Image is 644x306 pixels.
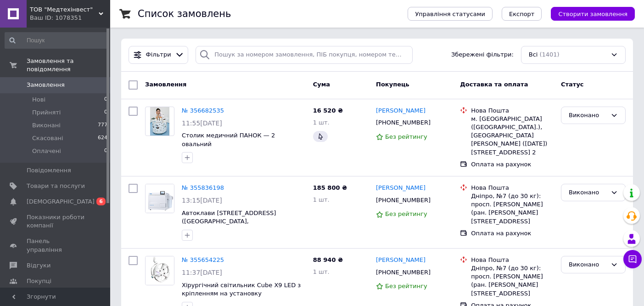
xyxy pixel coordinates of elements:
[182,269,222,276] span: 11:37[DATE]
[471,192,554,226] div: Дніпро, №7 (до 30 кг): просп. [PERSON_NAME] (ран. [PERSON_NAME][STREET_ADDRESS]
[313,268,330,275] span: 1 шт.
[471,229,554,238] div: Оплата на рахунок
[145,81,186,88] span: Замовлення
[502,7,542,21] button: Експорт
[529,51,538,59] span: Всі
[27,277,51,285] span: Покупці
[27,213,85,230] span: Показники роботи компанії
[98,134,107,142] span: 624
[569,260,607,270] div: Виконано
[569,111,607,120] div: Виконано
[32,108,61,117] span: Прийняті
[376,81,409,88] span: Покупець
[385,283,427,289] span: Без рейтингу
[376,107,426,115] a: [PERSON_NAME]
[182,184,224,191] a: № 355836198
[182,210,276,233] a: Автоклави [STREET_ADDRESS] ([GEOGRAPHIC_DATA], [GEOGRAPHIC_DATA])
[138,8,231,19] h1: Список замовлень
[451,51,514,59] span: Збережені фільтри:
[376,197,431,204] span: [PHONE_NUMBER]
[558,11,627,17] span: Створити замовлення
[415,11,485,17] span: Управління статусами
[542,10,635,17] a: Створити замовлення
[551,7,635,21] button: Створити замовлення
[376,256,426,265] a: [PERSON_NAME]
[313,256,343,263] span: 88 940 ₴
[471,256,554,264] div: Нова Пошта
[27,237,85,254] span: Панель управління
[561,81,584,88] span: Статус
[150,107,169,136] img: Фото товару
[182,132,275,147] a: Столик медичний ПАНОК — 2 овальний
[96,198,106,205] span: 6
[196,46,412,64] input: Пошук за номером замовлення, ПІБ покупця, номером телефону, Email, номером накладної
[27,261,50,270] span: Відгуки
[104,108,107,117] span: 0
[385,210,427,217] span: Без рейтингу
[182,119,222,127] span: 11:55[DATE]
[471,107,554,115] div: Нова Пошта
[376,119,431,126] span: [PHONE_NUMBER]
[98,121,107,130] span: 777
[471,160,554,169] div: Оплата на рахунок
[471,115,554,157] div: м. [GEOGRAPHIC_DATA] ([GEOGRAPHIC_DATA].), [GEOGRAPHIC_DATA][PERSON_NAME] ([DATE]) [STREET_ADDRES...
[313,81,330,88] span: Cума
[27,198,95,206] span: [DEMOGRAPHIC_DATA]
[182,107,224,114] a: № 356682535
[32,134,63,142] span: Скасовані
[569,188,607,198] div: Виконано
[146,51,171,59] span: Фільтри
[27,166,71,175] span: Повідомлення
[104,96,107,104] span: 0
[539,51,559,58] span: (1401)
[376,184,426,193] a: [PERSON_NAME]
[32,147,61,155] span: Оплачені
[146,184,174,213] img: Фото товару
[408,7,493,21] button: Управління статусами
[471,184,554,192] div: Нова Пошта
[182,256,224,263] a: № 355654225
[182,282,301,297] a: Хірургічний світильник Cube X9 LED з кріпленням на установку
[27,81,65,89] span: Замовлення
[146,256,174,285] img: Фото товару
[5,32,108,49] input: Пошук
[27,182,85,190] span: Товари та послуги
[145,256,174,285] a: Фото товару
[30,6,99,14] span: ТОВ "Медтехінвест"
[313,184,347,191] span: 185 800 ₴
[509,11,535,17] span: Експорт
[376,269,431,276] span: [PHONE_NUMBER]
[32,96,45,104] span: Нові
[32,121,61,130] span: Виконані
[623,250,642,268] button: Чат з покупцем
[104,147,107,155] span: 0
[313,107,343,114] span: 16 520 ₴
[30,14,110,22] div: Ваш ID: 1078351
[145,184,174,213] a: Фото товару
[385,133,427,140] span: Без рейтингу
[27,57,110,74] span: Замовлення та повідомлення
[145,107,174,136] a: Фото товару
[313,196,330,203] span: 1 шт.
[313,119,330,126] span: 1 шт.
[471,264,554,298] div: Дніпро, №7 (до 30 кг): просп. [PERSON_NAME] (ран. [PERSON_NAME][STREET_ADDRESS]
[182,197,222,204] span: 13:15[DATE]
[460,81,528,88] span: Доставка та оплата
